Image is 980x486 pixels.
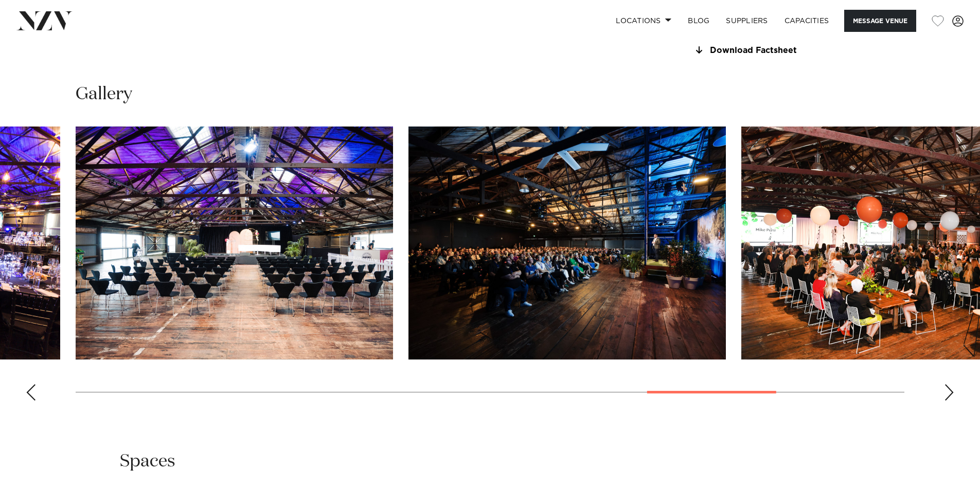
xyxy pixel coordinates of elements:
a: Capacities [776,10,838,32]
a: SUPPLIERS [718,10,776,32]
button: Message Venue [844,10,916,32]
a: BLOG [680,10,718,32]
h2: Spaces [120,450,175,473]
swiper-slide: 12 / 16 [76,127,393,359]
img: nzv-logo.png [16,11,73,30]
a: Locations [608,10,680,32]
a: Download Factsheet [693,46,861,55]
h2: Gallery [76,83,132,106]
swiper-slide: 13 / 16 [408,127,726,359]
